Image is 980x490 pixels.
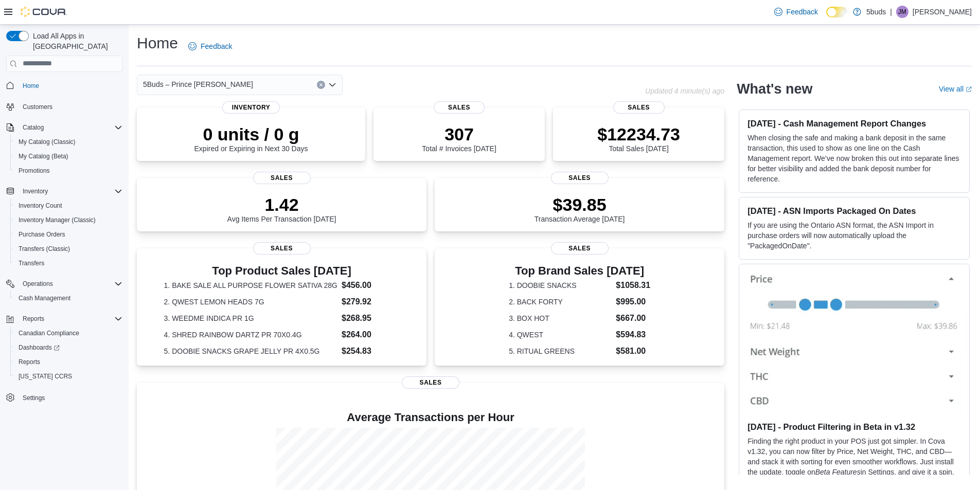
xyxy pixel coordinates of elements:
button: Catalog [19,121,48,134]
p: 307 [422,124,496,144]
span: My Catalog (Beta) [14,150,122,162]
span: Transfers [14,257,122,269]
span: Home [23,82,39,90]
div: Expired or Expiring in Next 30 Days [194,124,308,153]
button: Settings [2,390,127,405]
a: Inventory Manager (Classic) [14,214,100,226]
a: Settings [19,392,49,404]
p: Updated 4 minute(s) ago [645,87,724,95]
button: Clear input [317,81,325,89]
span: Canadian Compliance [14,327,122,339]
span: Feedback [787,7,818,17]
a: Purchase Orders [14,228,69,241]
p: If you are using the Ontario ASN format, the ASN Import in purchase orders will now automatically... [747,220,961,251]
dd: $279.92 [342,296,399,308]
svg: External link [966,86,972,93]
button: Transfers (Classic) [10,242,127,256]
span: Inventory Count [19,202,62,210]
button: Inventory [19,185,52,197]
span: Settings [23,394,45,402]
a: Home [19,80,43,92]
h3: [DATE] - Cash Management Report Changes [747,118,961,129]
button: [US_STATE] CCRS [10,369,127,384]
h1: Home [137,33,178,53]
span: Sales [551,242,609,255]
p: $12234.73 [597,124,680,144]
span: Promotions [19,167,50,175]
span: Reports [19,313,122,325]
span: Settings [19,391,122,404]
dt: 4. QWEST [509,330,612,340]
button: Operations [19,278,57,290]
dd: $581.00 [616,345,650,357]
div: Total # Invoices [DATE] [422,124,496,153]
span: Load All Apps in [GEOGRAPHIC_DATA] [29,31,122,51]
dt: 4. SHRED RAINBOW DARTZ PR 70X0.4G [164,330,337,340]
span: Purchase Orders [14,228,122,241]
a: Cash Management [14,292,75,304]
dd: $667.00 [616,312,650,324]
span: Dashboards [19,343,60,352]
span: Reports [19,358,40,366]
span: Inventory Count [14,199,122,212]
h4: Average Transactions per Hour [145,411,716,424]
a: Dashboards [14,341,64,354]
a: Feedback [770,2,822,22]
p: 0 units / 0 g [194,124,308,144]
button: My Catalog (Classic) [10,135,127,149]
button: Home [2,78,127,93]
span: 5Buds – Prince [PERSON_NAME] [143,78,253,90]
a: My Catalog (Beta) [14,150,73,162]
dt: 1. DOOBIE SNACKS [509,280,612,291]
dt: 3. WEEDME INDICA PR 1G [164,313,337,323]
span: Sales [402,376,459,389]
p: 5buds [866,6,886,18]
button: Canadian Compliance [10,326,127,340]
dt: 3. BOX HOT [509,313,612,323]
span: Sales [613,101,665,114]
span: Inventory Manager (Classic) [14,214,122,226]
button: Catalog [2,120,127,135]
p: Finding the right product in your POS just got simpler. In Cova v1.32, you can now filter by Pric... [747,436,961,487]
div: Transaction Average [DATE] [534,194,625,223]
span: Transfers [19,259,44,267]
a: Canadian Compliance [14,327,83,339]
span: Sales [434,101,485,114]
button: Operations [2,277,127,291]
div: Avg Items Per Transaction [DATE] [227,194,336,223]
p: [PERSON_NAME] [913,6,972,18]
div: Jeff Markling [896,6,908,18]
h3: Top Product Sales [DATE] [164,265,400,277]
span: Inventory [19,185,122,197]
span: Customers [19,100,122,113]
dt: 5. DOOBIE SNACKS GRAPE JELLY PR 4X0.5G [164,346,337,356]
span: JM [898,6,906,18]
h2: What's new [737,81,812,97]
h3: [DATE] - Product Filtering in Beta in v1.32 [747,422,961,432]
p: $39.85 [534,194,625,215]
a: Promotions [14,165,54,177]
button: Cash Management [10,291,127,305]
dd: $995.00 [616,296,650,308]
p: | [890,6,892,18]
a: View allExternal link [939,85,972,93]
a: My Catalog (Classic) [14,136,80,148]
a: Customers [19,101,57,113]
div: Total Sales [DATE] [597,124,680,153]
span: Purchase Orders [19,230,65,239]
span: Transfers (Classic) [14,243,122,255]
span: My Catalog (Classic) [19,138,76,146]
a: Transfers (Classic) [14,243,74,255]
span: Home [19,79,122,92]
dd: $456.00 [342,279,399,292]
p: When closing the safe and making a bank deposit in the same transaction, this used to show as one... [747,133,961,184]
img: Cova [21,7,67,17]
a: [US_STATE] CCRS [14,370,76,383]
a: Reports [14,356,44,368]
span: Inventory [23,187,48,195]
span: Customers [23,103,52,111]
span: Canadian Compliance [19,329,79,337]
span: Cash Management [19,294,70,302]
a: Transfers [14,257,48,269]
button: Reports [19,313,48,325]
